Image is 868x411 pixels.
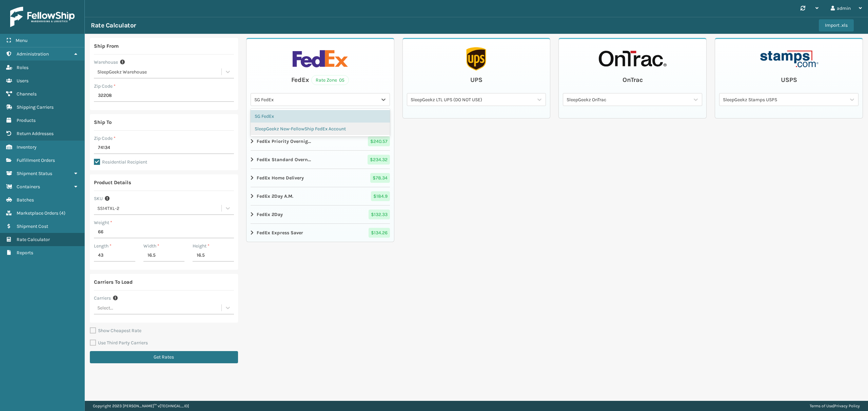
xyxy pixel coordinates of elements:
[94,159,147,165] label: Residential Recipient
[97,68,222,75] div: SleepGeekz Warehouse
[17,184,40,190] span: Containers
[91,21,136,29] h3: Rate Calculator
[368,155,390,165] span: $ 234.32
[819,19,854,31] button: Import .xls
[369,210,390,219] span: $ 132.33
[257,174,304,181] strong: FedEx Home Delivery
[257,193,293,200] strong: FedEx 2Day A.M.
[17,117,36,123] span: Products
[370,173,390,183] span: $ 78.34
[93,401,189,411] p: Copyright 2023 [PERSON_NAME]™ v [TECHNICAL_ID]
[810,404,833,408] a: Terms of Use
[470,75,482,85] div: UPS
[17,250,33,256] span: Reports
[97,205,222,212] div: SS14TXL-2
[17,197,34,203] span: Batches
[17,65,28,70] span: Roles
[94,195,103,202] label: SKU
[339,77,344,84] span: 05
[193,242,210,250] label: Height
[94,83,116,90] label: Zip Code
[17,171,52,176] span: Shipment Status
[257,138,312,145] strong: FedEx Priority Overnight
[59,210,65,216] span: ( 4 )
[17,51,49,57] span: Administration
[17,91,37,97] span: Channels
[10,7,75,27] img: logo
[567,96,690,103] div: SleepGeekz OnTrac
[723,96,847,103] div: SleepGeekz Stamps USPS
[251,110,390,123] div: SG FedEx
[810,401,860,411] div: |
[251,123,390,135] div: SleepGeekz New-FellowShip FedEx Account
[90,328,141,333] label: Show Cheapest Rate
[17,144,37,150] span: Inventory
[143,242,159,250] label: Width
[316,77,337,84] span: Rate Zone
[94,42,119,50] div: Ship From
[17,104,54,110] span: Shipping Carriers
[369,228,390,238] span: $ 134.26
[94,59,118,66] label: Warehouse
[257,229,303,236] strong: FedEx Express Saver
[257,211,283,218] strong: FedEx 2Day
[411,96,534,103] div: SleepGeekz LTL UPS (DO NOT USE)
[291,75,309,85] div: FedEx
[16,38,27,43] span: Menu
[371,191,390,201] span: $ 184.9
[17,157,55,163] span: Fulfillment Orders
[94,219,112,226] label: Weight
[94,178,131,187] div: Product Details
[94,278,133,286] div: Carriers To Load
[94,118,112,126] div: Ship To
[623,75,643,85] div: OnTrac
[90,340,148,346] label: Use Third Party Carriers
[257,156,312,163] strong: FedEx Standard Overnight
[17,210,58,216] span: Marketplace Orders
[94,242,112,250] label: Length
[90,351,238,363] button: Get Rates
[254,96,378,103] div: SG FedEx
[17,237,50,242] span: Rate Calculator
[17,131,54,136] span: Return Addresses
[17,223,48,229] span: Shipment Cost
[97,304,113,311] div: Select...
[368,136,390,146] span: $ 240.57
[834,404,860,408] a: Privacy Policy
[17,78,28,84] span: Users
[781,75,797,85] div: USPS
[94,295,111,302] label: Carriers
[94,135,116,142] label: Zip Code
